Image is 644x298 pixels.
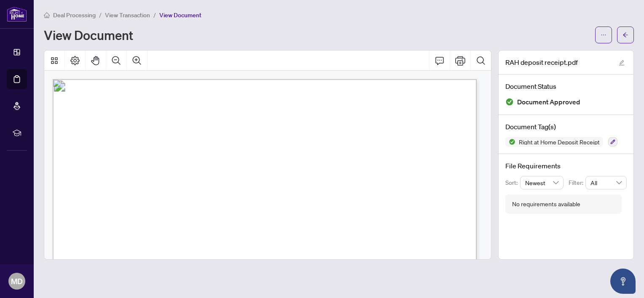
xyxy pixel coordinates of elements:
[505,57,578,67] span: RAH deposit receipt.pdf
[105,11,150,19] span: View Transaction
[525,176,559,189] span: Newest
[505,122,627,132] h4: Document Tag(s)
[590,176,622,189] span: All
[7,6,27,22] img: logo
[517,96,580,108] span: Document Approved
[505,161,627,171] h4: File Requirements
[44,12,50,18] span: home
[44,28,133,42] h1: View Document
[159,11,201,19] span: View Document
[505,137,515,147] img: Status Icon
[505,178,520,187] p: Sort:
[505,98,514,106] img: Document Status
[11,275,23,287] span: MD
[569,178,585,187] p: Filter:
[601,32,606,38] span: ellipsis
[610,269,636,294] button: Open asap
[53,11,96,19] span: Deal Processing
[515,139,603,145] span: Right at Home Deposit Receipt
[99,10,102,20] li: /
[153,10,156,20] li: /
[623,32,628,38] span: arrow-left
[619,60,625,66] span: edit
[505,81,627,91] h4: Document Status
[512,200,580,209] div: No requirements available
